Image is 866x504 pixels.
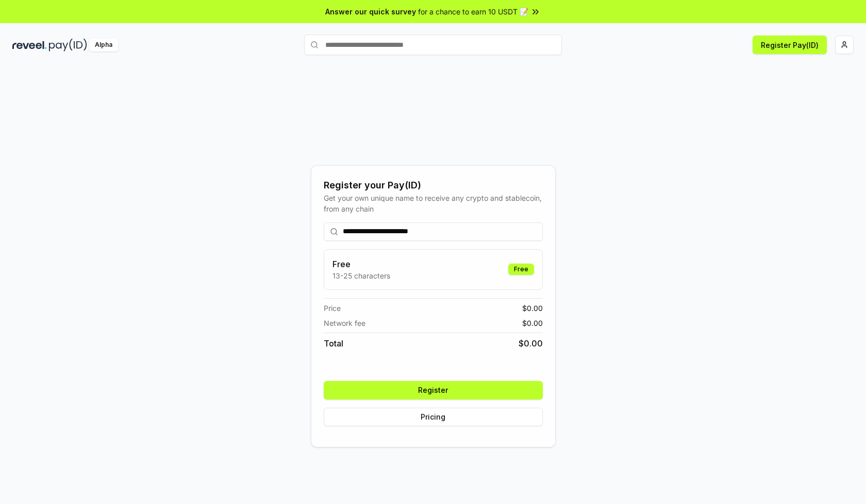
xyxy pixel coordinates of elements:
button: Register [324,381,543,399]
div: Get your own unique name to receive any crypto and stablecoin, from any chain [324,193,543,214]
img: reveel_dark [12,39,47,51]
span: for a chance to earn 10 USDT 📝 [418,6,528,17]
span: $ 0.00 [522,303,543,314]
span: $ 0.00 [519,337,543,350]
h3: Free [332,258,390,270]
div: Free [508,264,534,275]
button: Register Pay(ID) [753,36,827,54]
span: Network fee [324,318,365,328]
span: $ 0.00 [522,318,543,328]
div: Alpha [89,39,118,51]
span: Total [324,337,343,350]
p: 13-25 characters [332,270,390,281]
span: Price [324,303,341,314]
span: Answer our quick survey [325,6,416,17]
img: pay_id [49,39,87,51]
div: Register your Pay(ID) [324,178,543,193]
button: Pricing [324,408,543,426]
